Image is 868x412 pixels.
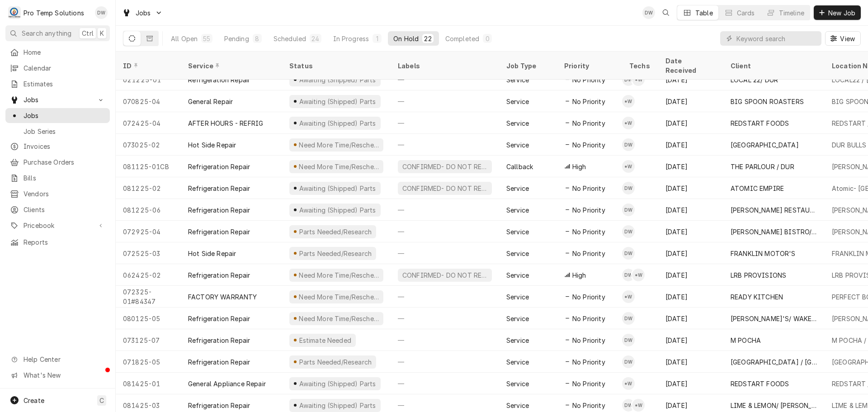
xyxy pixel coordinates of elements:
[289,61,382,71] div: Status
[116,264,181,286] div: 062425-02
[298,249,373,258] div: Parts Needed/Research
[731,227,817,237] div: [PERSON_NAME] BISTRO/ CARRBORO0
[779,8,804,18] div: Timeline
[5,235,110,250] a: Reports
[622,138,635,151] div: DW
[731,292,783,302] div: READY KITCHEN
[136,8,151,18] span: Jobs
[391,373,499,394] div: —
[731,270,786,280] div: LRB PROVISIONS
[658,156,723,177] div: [DATE]
[116,286,181,308] div: 072325-01#84347
[658,286,723,308] div: [DATE]
[393,34,419,43] div: On Hold
[572,249,605,258] span: No Priority
[506,314,529,323] div: Service
[99,396,104,405] span: C
[572,292,605,302] span: No Priority
[24,47,105,57] span: Home
[622,204,635,216] div: Dakota Williams's Avatar
[391,308,499,329] div: —
[424,34,431,43] div: 22
[116,156,181,177] div: 081125-01CB
[391,329,499,351] div: —
[116,199,181,221] div: 081225-06
[311,34,319,43] div: 24
[22,28,71,38] span: Search anything
[5,108,110,123] a: Jobs
[298,270,380,280] div: Need More Time/Reschedule
[298,162,380,171] div: Need More Time/Reschedule
[274,34,306,43] div: Scheduled
[391,351,499,373] div: —
[658,308,723,329] div: [DATE]
[622,160,635,173] div: *Kevin Williams's Avatar
[24,111,105,120] span: Jobs
[731,97,804,106] div: BIG SPOON ROASTERS
[622,355,635,368] div: Dakota Williams's Avatar
[116,221,181,242] div: 072925-04
[398,61,492,71] div: Labels
[572,270,586,280] span: High
[298,379,377,388] div: Awaiting (Shipped) Parts
[24,63,105,73] span: Calendar
[24,95,92,104] span: Jobs
[629,61,651,71] div: Techs
[401,184,488,193] div: CONFIRMED- DO NOT RESCHEDULE
[572,162,586,171] span: High
[391,69,499,90] div: —
[5,186,110,201] a: Vendors
[5,218,110,233] a: Go to Pricebook
[572,184,605,193] span: No Priority
[622,269,635,281] div: Dakota Williams's Avatar
[116,329,181,351] div: 073125-07
[838,34,857,43] span: View
[374,34,380,43] div: 1
[24,221,92,230] span: Pricebook
[506,75,529,85] div: Service
[658,199,723,221] div: [DATE]
[298,205,377,215] div: Awaiting (Shipped) Parts
[391,242,499,264] div: —
[5,92,110,107] a: Go to Jobs
[24,8,84,18] div: Pro Temp Solutions
[622,225,635,238] div: Dakota Williams's Avatar
[391,286,499,308] div: —
[572,205,605,215] span: No Priority
[391,134,499,156] div: —
[188,357,250,367] div: Refrigeration Repair
[188,184,250,193] div: Refrigeration Repair
[5,45,110,60] a: Home
[391,221,499,242] div: —
[298,401,377,410] div: Awaiting (Shipped) Parts
[506,205,529,215] div: Service
[188,336,250,345] div: Refrigeration Repair
[188,379,266,388] div: General Appliance Repair
[642,6,655,19] div: DW
[632,399,645,412] div: *Kevin Williams's Avatar
[506,140,529,150] div: Service
[82,28,94,38] span: Ctrl
[116,112,181,134] div: 072425-04
[731,401,817,410] div: LIME & LEMON/ [PERSON_NAME]
[24,205,105,214] span: Clients
[188,270,250,280] div: Refrigeration Repair
[622,117,635,129] div: *Kevin Williams's Avatar
[695,8,713,18] div: Table
[731,140,799,150] div: [GEOGRAPHIC_DATA]
[24,355,104,364] span: Help Center
[506,184,529,193] div: Service
[622,399,635,412] div: Dakota Williams's Avatar
[24,370,104,380] span: What's New
[622,334,635,346] div: DW
[826,8,857,18] span: New Job
[622,247,635,260] div: Dakota Williams's Avatar
[188,227,250,237] div: Refrigeration Repair
[8,6,21,19] div: Pro Temp Solutions's Avatar
[658,90,723,112] div: [DATE]
[659,5,673,20] button: Open search
[203,34,210,43] div: 55
[572,357,605,367] span: No Priority
[622,247,635,260] div: DW
[622,204,635,216] div: DW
